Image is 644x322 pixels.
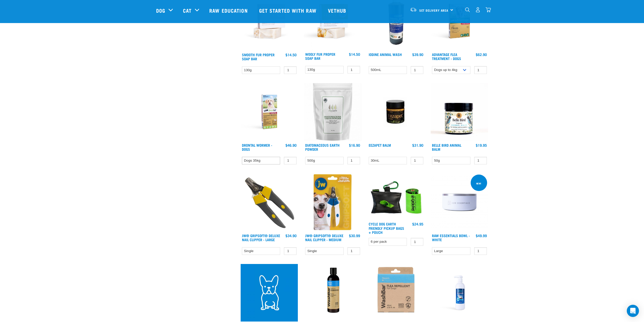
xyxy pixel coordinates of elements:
img: user.png [475,7,481,12]
img: Wash Bar Neem Fresh Shampoo [304,264,361,321]
img: home-icon@2x.png [486,7,491,12]
a: Cycle Dog Earth Friendly Pickup Bags + Pouch [369,223,404,233]
div: $62.90 [476,52,487,56]
input: 1 [347,247,360,255]
a: Smooth Fur Proper Soap Bar [242,54,275,60]
div: $49.99 [476,234,487,238]
a: JW® GripSoft® Deluxe Nail Clipper - Large [242,235,280,240]
input: 1 [474,157,487,165]
div: $39.90 [412,52,423,56]
div: $34.90 [285,234,297,238]
a: Raw Essentials Bowl - White [432,235,470,240]
input: 1 [284,157,297,165]
input: 1 [347,157,360,165]
a: Diatomaceous Earth Powder [305,144,340,150]
img: Bags Park Pouch 700x560px [367,174,425,219]
a: Wooly Fur Proper Soap Bar [305,53,335,59]
input: 1 [411,157,423,165]
div: new! [474,180,484,187]
a: Advantage Flea Treatment - Dogs [432,53,461,59]
a: Cat [183,7,192,14]
a: Iodine Animal Wash [369,53,402,55]
img: White Front [431,174,488,231]
img: van-moving.png [410,7,417,12]
div: $31.90 [412,143,423,147]
img: Wash Bar Flea Repel For Dogs [367,264,425,321]
a: Vethub [323,0,353,21]
img: home-icon-1@2x.png [465,7,470,12]
img: Eezapet Anti Itch Cream [367,83,425,141]
img: Diatomaceous earth [304,83,361,141]
a: Drontal Wormer - Dogs [242,144,272,150]
div: $46.90 [285,143,297,147]
a: JW® GripSoft® Deluxe Nail Clipper - Medium [305,235,343,240]
div: $19.95 [476,143,487,147]
img: RE Product Shoot 2023 Nov8609 [431,264,488,321]
input: 1 [284,247,297,255]
img: JW Deluxe Nail Clipper Large [241,174,298,231]
div: $24.95 [412,222,423,226]
div: $14.50 [349,52,360,56]
span: Set Delivery Area [419,9,449,11]
a: Belle Bird Animal Balm [432,144,461,150]
input: 1 [474,247,487,255]
img: RE Product Shoot 2023 Nov8661 [241,83,298,141]
img: 23 [241,264,298,321]
input: 1 [474,66,487,74]
img: 931b65 ab7fdd8f3cc0426aa39a6cec99e12605mv2 d 1954 1954 s 2 [431,83,488,141]
a: Get started with Raw [254,0,323,21]
input: 1 [347,66,360,74]
div: $16.90 [349,143,360,147]
a: Eezapet Balm [369,144,391,146]
a: Raw Education [204,0,254,21]
div: $14.50 [285,53,297,57]
a: Dog [156,7,165,14]
input: 1 [284,66,297,74]
input: 1 [411,238,423,246]
img: JW Deluxe Nail Clipper Medium [304,174,361,231]
div: $30.99 [349,234,360,238]
div: Open Intercom Messenger [627,305,639,317]
input: 1 [411,66,423,74]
